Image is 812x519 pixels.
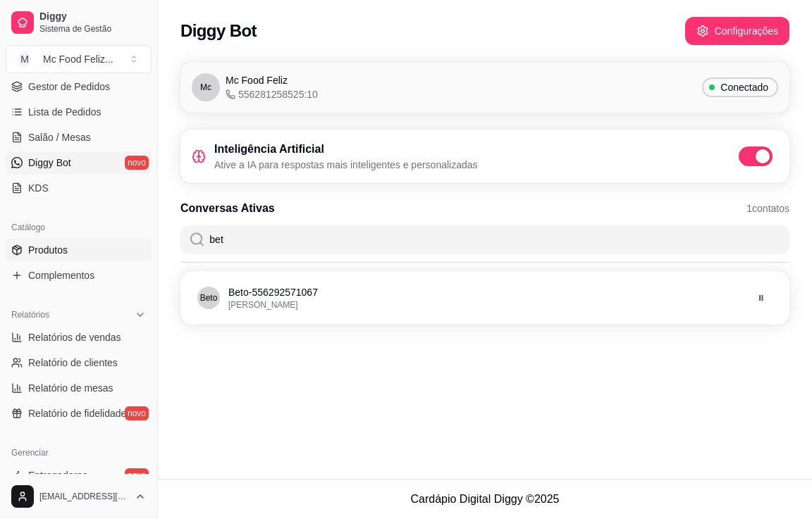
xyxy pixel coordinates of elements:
button: Select a team [6,45,152,73]
a: Complementos [6,264,152,287]
span: 556281258525:10 [226,87,318,101]
div: Gerenciar [6,442,152,464]
h2: Diggy Bot [180,20,257,42]
span: KDS [28,181,49,195]
span: Diggy [39,11,146,23]
a: Relatório de fidelidadenovo [6,402,152,425]
span: Diggy Bot [28,156,71,170]
footer: Cardápio Digital Diggy © 2025 [158,479,812,519]
span: Salão / Mesas [28,130,91,144]
span: M [18,52,32,66]
a: Lista de Pedidos [6,101,152,123]
a: Produtos [6,239,152,261]
span: Relatório de clientes [28,356,118,370]
span: Relatório de mesas [28,381,113,395]
span: Complementos [28,268,94,282]
p: Beto - 556292571067 [228,285,744,299]
h3: Conversas Ativas [180,200,275,217]
a: Relatório de clientes [6,351,152,374]
div: Catálogo [6,216,152,239]
span: Beto [200,292,218,304]
span: 1 contatos [746,201,789,215]
div: Mc Food Feliz ... [43,52,113,66]
a: Relatórios de vendas [6,326,152,349]
span: Gestor de Pedidos [28,80,110,94]
a: DiggySistema de Gestão [6,6,152,39]
button: Configurações [685,17,789,45]
span: Relatório de fidelidade [28,406,126,420]
span: Produtos [28,243,68,257]
a: Gestor de Pedidos [6,75,152,98]
span: Mc Food Feliz [226,73,288,87]
h3: Inteligência Artificial [214,141,478,158]
a: Diggy Botnovo [6,151,152,174]
button: [EMAIL_ADDRESS][DOMAIN_NAME] [6,480,152,513]
span: Mc [200,82,211,93]
span: [PERSON_NAME] [228,300,298,310]
span: Lista de Pedidos [28,105,101,119]
p: Ative a IA para respostas mais inteligentes e personalizadas [214,158,478,172]
span: Sistema de Gestão [39,23,146,35]
a: Entregadoresnovo [6,464,152,487]
span: Conectado [715,80,774,94]
span: [EMAIL_ADDRESS][DOMAIN_NAME] [39,491,129,502]
input: Buscar contatos... [205,225,781,254]
a: Salão / Mesas [6,126,152,149]
span: Relatórios de vendas [28,330,121,344]
a: KDS [6,177,152,199]
a: Relatório de mesas [6,377,152,399]
span: Relatórios [11,309,49,320]
span: Entregadores [28,468,87,482]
